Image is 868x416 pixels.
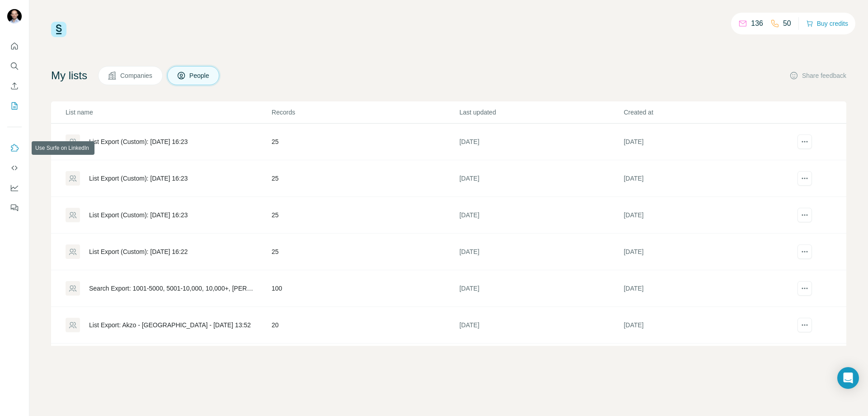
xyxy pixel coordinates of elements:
[797,318,812,332] button: actions
[272,108,458,117] p: Records
[7,38,22,54] button: Quick start
[89,137,188,146] div: List Export (Custom): [DATE] 16:23
[189,71,210,80] span: People
[459,197,623,234] td: [DATE]
[459,108,623,117] p: Last updated
[797,171,812,186] button: actions
[66,108,271,117] p: List name
[7,180,22,196] button: Dashboard
[51,22,66,37] img: Surfe Logo
[797,244,812,259] button: actions
[7,140,22,156] button: Use Surfe on LinkedIn
[271,124,459,160] td: 25
[623,270,788,307] td: [DATE]
[120,71,153,80] span: Companies
[789,71,846,80] button: Share feedback
[7,160,22,176] button: Use Surfe API
[751,18,763,29] p: 136
[623,197,788,234] td: [DATE]
[459,160,623,197] td: [DATE]
[797,134,812,149] button: actions
[89,284,256,293] div: Search Export: 1001-5000, 5001-10,000, 10,000+, [PERSON_NAME] - [DATE] 16:24
[459,307,623,344] td: [DATE]
[623,234,788,270] td: [DATE]
[797,208,812,222] button: actions
[51,68,87,83] h4: My lists
[89,210,188,220] div: List Export (Custom): [DATE] 16:23
[459,124,623,160] td: [DATE]
[271,307,459,344] td: 20
[7,9,22,24] img: Avatar
[89,320,251,330] div: List Export: Akzo - [GEOGRAPHIC_DATA] - [DATE] 13:52
[783,18,791,29] p: 50
[271,160,459,197] td: 25
[623,124,788,160] td: [DATE]
[459,270,623,307] td: [DATE]
[797,281,812,296] button: actions
[623,160,788,197] td: [DATE]
[806,17,848,30] button: Buy credits
[89,247,188,256] div: List Export (Custom): [DATE] 16:22
[271,234,459,270] td: 25
[7,58,22,74] button: Search
[89,174,188,183] div: List Export (Custom): [DATE] 16:23
[7,200,22,216] button: Feedback
[7,98,22,114] button: My lists
[623,307,788,344] td: [DATE]
[7,78,22,94] button: Enrich CSV
[271,270,459,307] td: 100
[837,367,859,389] div: Open Intercom Messenger
[624,108,787,117] p: Created at
[459,234,623,270] td: [DATE]
[271,197,459,234] td: 25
